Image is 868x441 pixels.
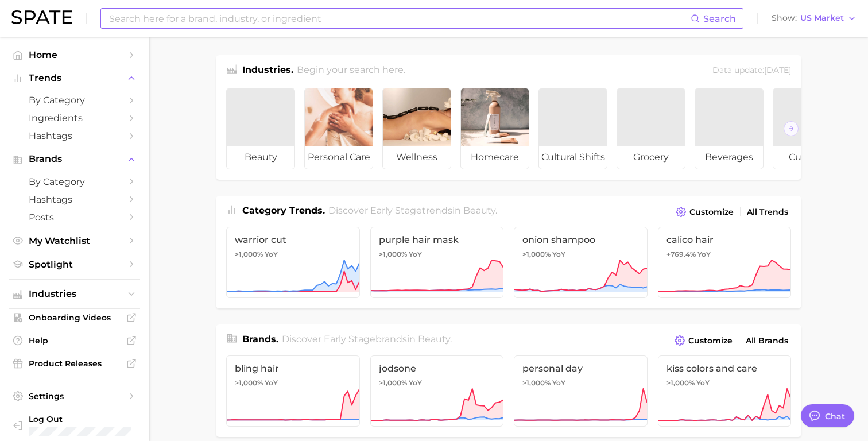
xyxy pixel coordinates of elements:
span: Hashtags [29,194,121,205]
span: Discover Early Stage brands in . [282,334,452,345]
span: Hashtags [29,130,121,141]
span: >1,000% [235,378,263,387]
a: Settings [9,388,140,405]
span: +769.4% [666,250,696,258]
span: beauty [418,334,450,345]
a: personal day>1,000% YoY [514,355,648,427]
a: Help [9,332,140,349]
span: by Category [29,176,121,187]
a: Home [9,46,140,64]
a: Onboarding Videos [9,309,140,326]
a: homecare [460,88,529,169]
span: YoY [265,250,278,259]
span: homecare [461,146,529,169]
a: Spotlight [9,256,140,273]
span: Customize [688,336,733,346]
a: culinary [773,88,842,169]
a: wellness [382,88,451,169]
span: onion shampoo [522,234,639,245]
span: YoY [696,378,710,388]
span: Spotlight [29,259,121,270]
a: by Category [9,91,140,109]
input: Search here for a brand, industry, or ingredient [108,9,691,28]
a: personal care [304,88,373,169]
span: culinary [773,146,841,169]
button: ShowUS Market [769,11,859,26]
span: Trends [29,73,121,83]
span: YoY [552,378,565,388]
span: Brands [29,154,121,164]
span: bling hair [235,363,351,374]
span: YoY [409,378,422,388]
span: purple hair mask [379,234,495,245]
span: >1,000% [522,378,551,387]
span: YoY [552,250,565,259]
span: YoY [697,250,711,259]
button: Trends [9,69,140,87]
span: Brands . [242,334,278,345]
button: Industries [9,285,140,303]
span: YoY [265,378,278,388]
span: Category Trends . [242,205,325,216]
span: My Watchlist [29,235,121,246]
span: Industries [29,289,121,299]
span: personal day [522,363,639,374]
span: cultural shifts [539,146,607,169]
a: Ingredients [9,109,140,127]
span: warrior cut [235,234,351,245]
a: Hashtags [9,191,140,208]
span: Log Out [29,414,131,424]
a: Product Releases [9,355,140,372]
span: beauty [463,205,495,216]
button: Scroll Right [784,121,799,136]
span: Customize [689,207,734,217]
a: kiss colors and care>1,000% YoY [658,355,792,427]
span: US Market [800,15,844,21]
a: beauty [226,88,295,169]
span: wellness [383,146,451,169]
span: Show [772,15,797,21]
span: grocery [617,146,685,169]
span: Product Releases [29,358,121,369]
a: grocery [617,88,685,169]
span: Home [29,49,121,60]
a: onion shampoo>1,000% YoY [514,227,648,298]
a: warrior cut>1,000% YoY [226,227,360,298]
span: Posts [29,212,121,223]
a: jodsone>1,000% YoY [370,355,504,427]
span: Settings [29,391,121,401]
span: Ingredients [29,113,121,123]
button: Customize [673,204,737,220]
a: calico hair+769.4% YoY [658,227,792,298]
div: Data update: [DATE] [712,63,791,79]
h2: Begin your search here. [297,63,405,79]
button: Brands [9,150,140,168]
span: Search [703,13,736,24]
span: beverages [695,146,763,169]
h1: Industries. [242,63,293,79]
a: All Brands [743,333,791,349]
a: by Category [9,173,140,191]
a: purple hair mask>1,000% YoY [370,227,504,298]
span: >1,000% [522,250,551,258]
span: kiss colors and care [666,363,783,374]
img: SPATE [11,10,72,24]
span: beauty [227,146,294,169]
a: bling hair>1,000% YoY [226,355,360,427]
a: Hashtags [9,127,140,145]
span: calico hair [666,234,783,245]
span: Onboarding Videos [29,312,121,323]
span: >1,000% [666,378,695,387]
a: beverages [695,88,764,169]
span: Discover Early Stage trends in . [328,205,497,216]
span: >1,000% [379,250,407,258]
span: by Category [29,95,121,106]
span: >1,000% [379,378,407,387]
button: Customize [672,332,735,349]
a: cultural shifts [538,88,607,169]
a: All Trends [744,204,791,220]
span: All Brands [746,336,788,346]
span: Help [29,335,121,346]
span: All Trends [747,207,788,217]
span: jodsone [379,363,495,374]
